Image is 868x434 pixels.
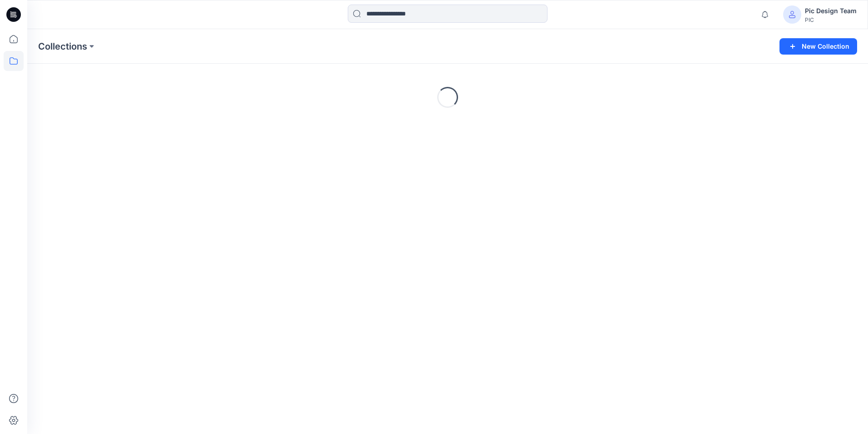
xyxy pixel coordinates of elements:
[805,5,857,16] div: Pic Design Team
[805,16,857,23] div: PIC
[789,11,796,18] svg: avatar
[779,38,857,55] button: New Collection
[38,40,87,53] a: Collections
